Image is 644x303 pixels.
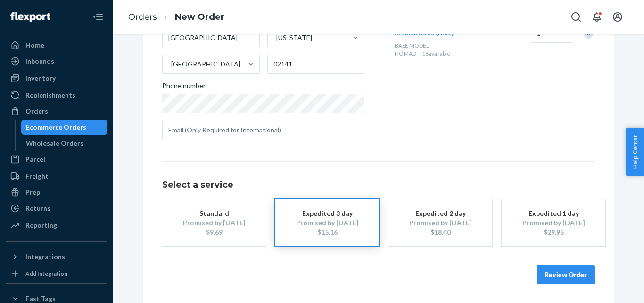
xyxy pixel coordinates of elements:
button: StandardPromised by [DATE]$9.69 [162,199,266,246]
div: Promised by [DATE] [403,218,478,228]
div: Ecommerce Orders [26,123,86,132]
div: [GEOGRAPHIC_DATA] [171,59,240,69]
button: Integrations [6,249,107,264]
div: Wholesale Orders [26,139,83,148]
div: Expedited 2 day [403,209,478,218]
a: Prep [6,185,107,200]
a: Inventory [6,71,107,86]
input: City [162,28,260,47]
a: Replenishments [6,88,107,103]
span: BASE MODEL NOMAD [395,42,429,57]
input: [US_STATE] [275,33,276,42]
button: Review Order [537,265,595,284]
a: Orders [6,104,107,119]
a: New Order [175,12,224,22]
div: Home [25,41,44,50]
a: Add Integration [6,268,107,279]
div: Add Integration [25,270,67,278]
a: Returns [6,201,107,216]
button: Expedited 3 dayPromised by [DATE]$15.16 [275,199,379,246]
div: Freight [25,172,49,181]
a: Wholesale Orders [21,136,108,151]
div: Promised by [DATE] [176,218,252,228]
div: Orders [25,106,48,116]
div: Reporting [25,221,57,230]
div: [US_STATE] [276,33,312,42]
img: Flexport logo [10,12,50,22]
button: Open account menu [608,8,627,26]
ol: breadcrumbs [121,3,232,31]
a: Reporting [6,218,107,233]
div: $29.95 [516,228,591,237]
h1: Select a service [162,180,595,190]
a: Parcel [6,152,107,167]
input: ZIP Code [267,55,365,74]
button: Open notifications [587,8,606,26]
input: Email (Only Required for International) [162,121,364,139]
a: Home [6,38,107,53]
button: Help Center [626,128,644,176]
div: Inbounds [25,57,54,66]
button: Expedited 1 dayPromised by [DATE]$29.95 [502,199,605,246]
div: Expedited 3 day [289,209,365,218]
span: Big Portable Cooler for [MEDICAL_DATA] &amp; Medications (Blue) [395,10,472,37]
div: $18.40 [403,228,478,237]
div: Replenishments [25,90,75,100]
button: Close Navigation [89,8,107,26]
button: Open Search Box [567,8,586,26]
a: Orders [128,12,157,22]
div: $9.69 [176,228,252,237]
input: [GEOGRAPHIC_DATA] [170,59,171,69]
a: Freight [6,169,107,184]
button: Expedited 2 dayPromised by [DATE]$18.40 [388,199,492,246]
div: Prep [25,188,40,197]
a: Inbounds [6,54,107,69]
div: $15.16 [289,228,365,237]
div: Inventory [25,74,56,83]
a: Ecommerce Orders [21,120,108,135]
div: Integrations [25,252,65,262]
span: 18 available [422,50,450,57]
span: Phone number [162,81,206,94]
div: Standard [176,209,252,218]
div: Promised by [DATE] [516,218,591,228]
div: Promised by [DATE] [289,218,365,228]
div: Expedited 1 day [516,209,591,218]
div: Parcel [25,155,45,164]
div: Returns [25,204,50,213]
